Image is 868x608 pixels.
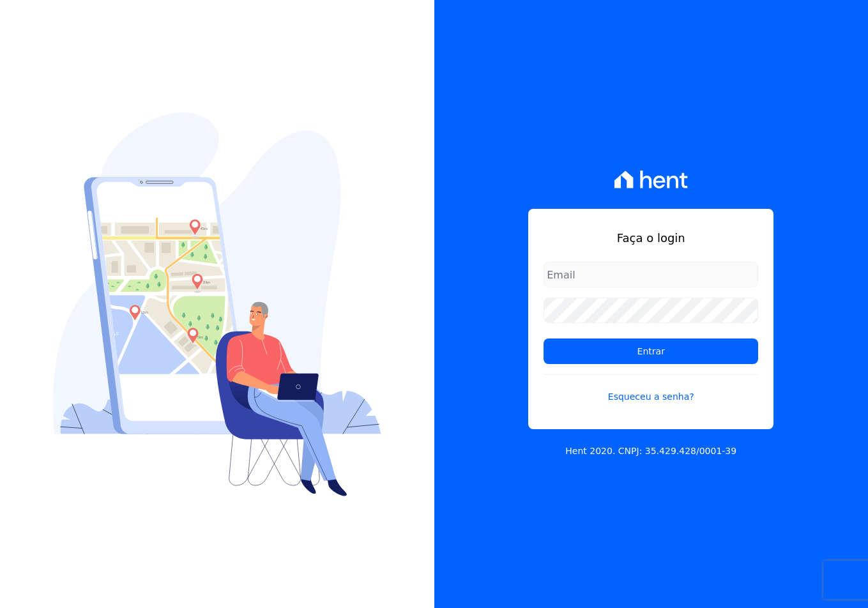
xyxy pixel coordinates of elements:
p: Hent 2020. CNPJ: 35.429.428/0001-39 [565,445,736,458]
h1: Faça o login [544,229,758,247]
input: Entrar [544,338,758,364]
img: Login [53,112,381,496]
input: Email [544,262,758,287]
a: Esqueceu a senha? [544,374,758,404]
